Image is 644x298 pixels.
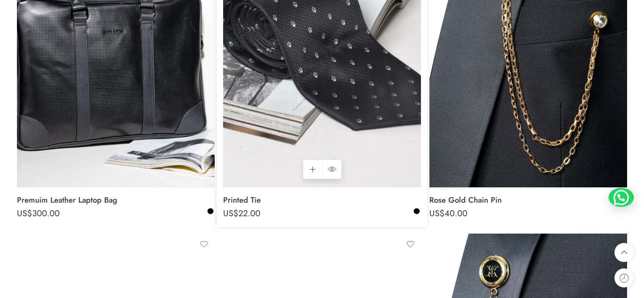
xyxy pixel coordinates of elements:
a: Select options for “Printed Tie” [303,160,322,179]
a: QUICK SHOP [322,160,341,179]
a: Black [413,207,420,215]
bdi: 40.00 [429,207,467,220]
span: US$ [17,207,32,220]
a: Premuim Leather Laptop Bag [17,192,215,209]
bdi: 22.00 [223,207,260,220]
a: Printed Tie [223,192,421,209]
span: US$ [429,207,445,220]
a: Rose Gold Chain Pin [429,192,627,209]
bdi: 300.00 [17,207,60,220]
a: Black [207,207,214,215]
span: US$ [223,207,238,220]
